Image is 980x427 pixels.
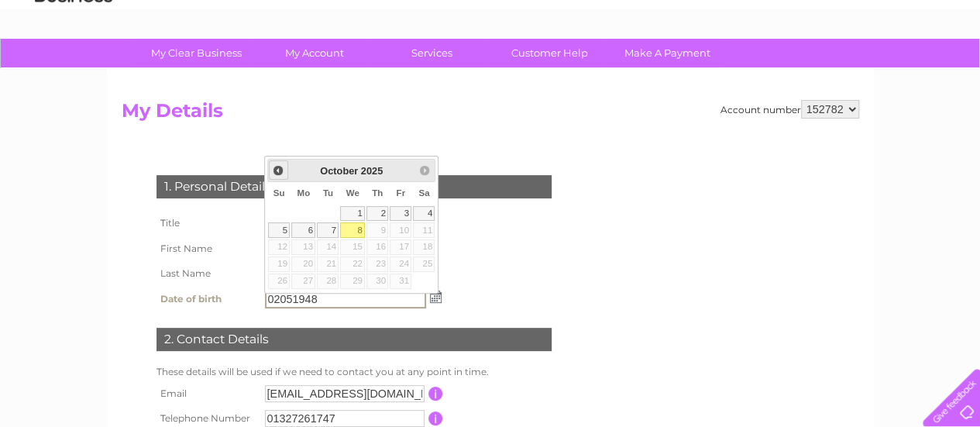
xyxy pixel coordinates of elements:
[361,165,383,177] span: 2025
[418,188,429,198] span: Saturday
[413,206,435,222] a: 4
[153,286,261,312] th: Date of birth
[291,222,315,238] a: 6
[153,363,555,381] td: These details will be used if we need to contact you at any point in time.
[390,206,411,222] a: 3
[366,206,388,222] a: 2
[340,222,365,238] a: 8
[707,66,737,77] a: Water
[317,222,339,238] a: 7
[320,165,358,177] span: October
[125,9,857,75] div: Clear Business is a trading name of Verastar Limited (registered in [GEOGRAPHIC_DATA] No. 3667643...
[153,381,261,406] th: Email
[372,188,383,198] span: Thursday
[272,164,284,177] span: Prev
[746,66,780,77] a: Energy
[156,175,552,198] div: 1. Personal Details
[603,39,731,67] a: Make A Payment
[269,160,288,180] a: Prev
[428,412,443,425] input: Information
[688,8,795,27] a: 0333 014 3131
[250,39,378,67] a: My Account
[153,261,261,286] th: Last Name
[153,236,261,261] th: First Name
[297,188,310,198] span: Monday
[340,206,365,222] a: 1
[430,291,442,303] img: ...
[877,66,915,77] a: Contact
[929,66,965,77] a: Log out
[486,39,614,67] a: Customer Help
[720,100,859,119] div: Account number
[34,40,113,88] img: logo.png
[156,328,552,351] div: 2. Contact Details
[268,222,290,238] a: 5
[845,66,868,77] a: Blog
[368,39,496,67] a: Services
[428,387,443,401] input: Information
[396,188,405,198] span: Friday
[122,100,859,129] h2: My Details
[323,188,333,198] span: Tuesday
[132,39,260,67] a: My Clear Business
[346,188,359,198] span: Wednesday
[153,210,261,236] th: Title
[273,188,285,198] span: Sunday
[789,66,836,77] a: Telecoms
